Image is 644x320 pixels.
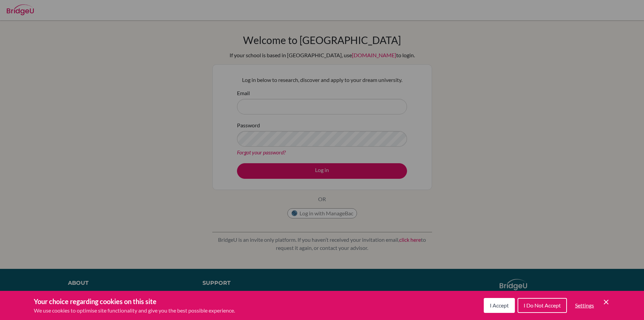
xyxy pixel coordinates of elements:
h3: Your choice regarding cookies on this site [34,296,235,306]
button: Save and close [602,298,610,306]
button: Settings [570,299,599,312]
span: I Accept [490,302,509,308]
button: I Do Not Accept [518,298,567,313]
span: Settings [575,302,594,308]
span: I Do Not Accept [524,302,561,308]
p: We use cookies to optimise site functionality and give you the best possible experience. [34,306,235,315]
button: I Accept [484,298,515,313]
